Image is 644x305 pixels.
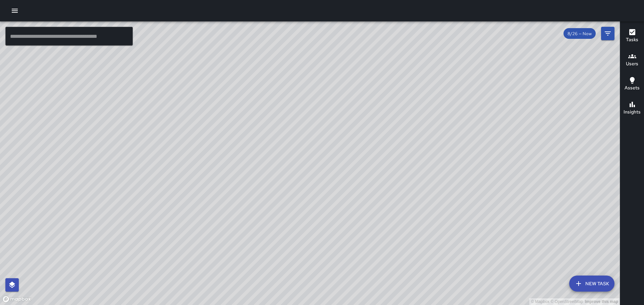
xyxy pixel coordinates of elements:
button: Tasks [620,24,644,48]
button: Insights [620,96,644,121]
span: 8/26 — Now [563,31,596,36]
button: Assets [620,72,644,96]
h6: Users [626,60,638,68]
h6: Insights [624,108,641,116]
h6: Assets [625,84,640,92]
button: Filters [601,27,614,40]
button: New Task [569,276,614,292]
h6: Tasks [626,36,638,44]
button: Users [620,48,644,72]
